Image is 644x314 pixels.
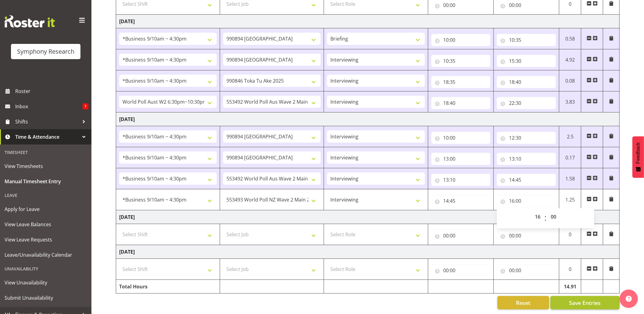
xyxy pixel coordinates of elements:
input: Click to select... [497,34,556,46]
a: Manual Timesheet Entry [2,174,90,189]
input: Click to select... [431,195,490,207]
span: Reset [516,299,530,307]
div: Timesheet [2,146,90,159]
td: 1.58 [559,168,581,189]
a: View Timesheets [2,159,90,174]
td: 0.17 [559,147,581,168]
a: View Unavailability [2,275,90,290]
input: Click to select... [497,132,556,144]
input: Click to select... [431,174,490,186]
input: Click to select... [497,153,556,165]
input: Click to select... [431,264,490,277]
span: Time & Attendance [15,132,79,141]
span: Save Entries [569,299,601,307]
a: View Leave Balances [2,217,90,232]
td: 0.08 [559,70,581,91]
input: Click to select... [497,230,556,242]
input: Click to select... [497,55,556,67]
input: Click to select... [431,55,490,67]
span: View Leave Balances [5,220,87,229]
td: 0 [559,224,581,245]
td: [DATE] [116,210,620,224]
a: Submit Unavailability [2,290,90,305]
span: Shifts [15,117,79,126]
td: 2.5 [559,126,581,147]
td: 14.91 [559,280,581,294]
span: Apply for Leave [5,205,87,214]
input: Click to select... [431,34,490,46]
input: Click to select... [497,97,556,109]
button: Save Entries [550,296,620,309]
span: View Timesheets [5,162,87,171]
span: View Unavailability [5,278,87,287]
span: Roster [15,87,88,96]
button: Reset [497,296,549,309]
input: Click to select... [497,195,556,207]
td: 3.83 [559,91,581,112]
a: View Leave Requests [2,232,90,247]
span: : [544,211,546,226]
span: Leave/Unavailability Calendar [5,250,87,259]
input: Click to select... [497,174,556,186]
input: Click to select... [431,76,490,88]
span: Manual Timesheet Entry [5,177,87,186]
div: Leave [2,189,90,202]
button: Feedback - Show survey [632,136,644,178]
input: Click to select... [497,264,556,277]
td: 4.92 [559,49,581,70]
span: Feedback [635,142,641,164]
a: Leave/Unavailability Calendar [2,247,90,262]
input: Click to select... [431,132,490,144]
td: [DATE] [116,112,620,126]
input: Click to select... [497,76,556,88]
input: Click to select... [431,153,490,165]
input: Click to select... [431,97,490,109]
td: [DATE] [116,15,620,28]
span: 1 [83,103,88,109]
a: Apply for Leave [2,202,90,217]
input: Click to select... [431,230,490,242]
img: help-xxl-2.png [626,296,632,302]
span: Inbox [15,102,83,111]
span: View Leave Requests [5,235,87,244]
td: Total Hours [116,280,220,294]
td: [DATE] [116,245,620,259]
td: 1.25 [559,189,581,210]
div: Unavailability [2,262,90,275]
img: Rosterit website logo [5,15,55,27]
span: Submit Unavailability [5,293,87,302]
td: 0.58 [559,28,581,49]
td: 0 [559,259,581,280]
div: Symphony Research [17,47,74,56]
